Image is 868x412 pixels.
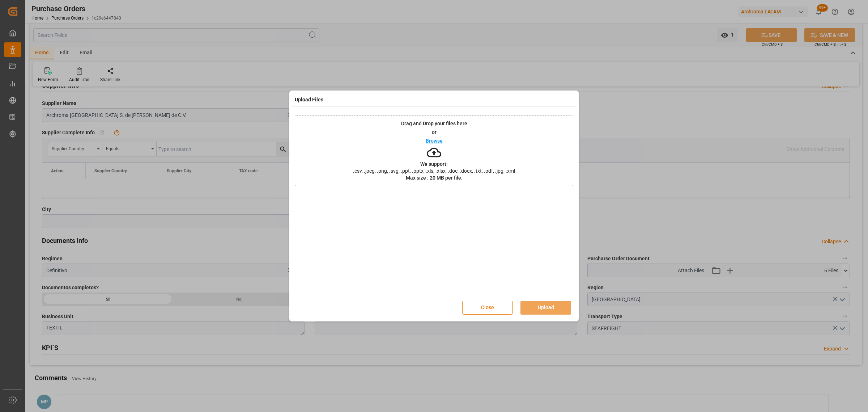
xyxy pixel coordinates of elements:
[348,168,520,173] span: .csv, .jpeg, .png, .svg, .ppt, .pptx, .xls, .xlsx, .doc, .docx, .txt, .pdf, .jpg, .xml
[295,115,573,186] div: Drag and Drop your files hereorBrowseWe support:.csv, .jpeg, .png, .svg, .ppt, .pptx, .xls, .xlsx...
[406,175,463,180] p: Max size : 20 MB per file.
[520,301,571,315] button: Upload
[426,138,443,143] p: Browse
[295,96,323,104] h4: Upload Files
[462,301,513,315] button: Close
[420,161,448,167] p: We support:
[401,121,467,126] p: Drag and Drop your files here
[432,130,437,135] p: or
